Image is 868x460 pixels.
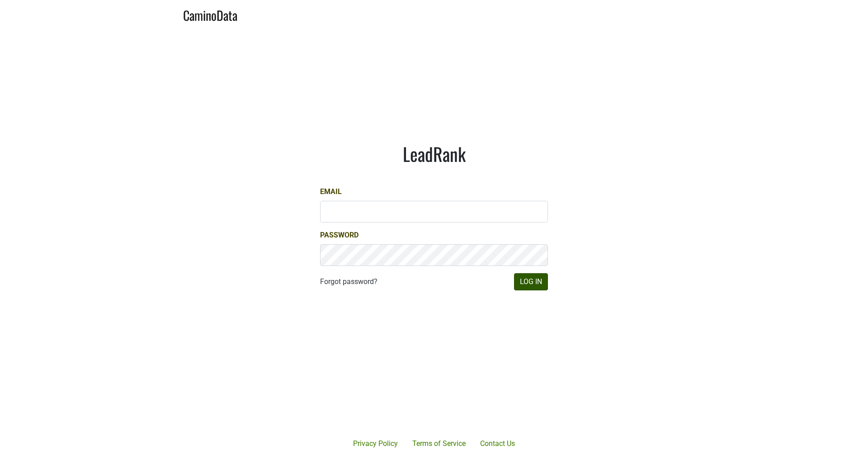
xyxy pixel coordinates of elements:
a: Forgot password? [320,276,377,287]
label: Email [320,186,342,197]
button: Log In [514,273,548,290]
label: Password [320,230,359,241]
a: CaminoData [183,4,237,25]
h1: LeadRank [320,143,548,165]
a: Contact Us [473,435,522,453]
a: Terms of Service [405,435,473,453]
a: Privacy Policy [346,435,405,453]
